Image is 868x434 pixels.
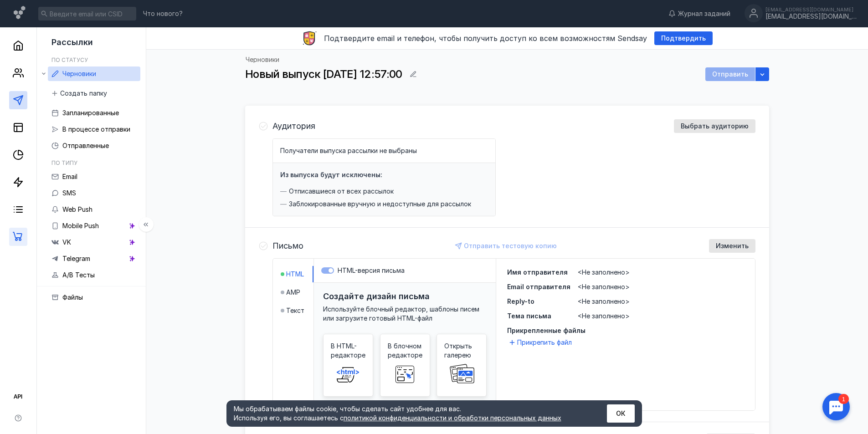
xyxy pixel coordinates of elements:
[62,205,92,213] span: Web Push
[765,7,857,12] div: [EMAIL_ADDRESS][DOMAIN_NAME]
[48,251,140,266] a: Telegram
[674,119,755,133] button: Выбрать аудиторию
[48,202,140,217] a: Web Push
[62,142,109,149] span: Отправленные
[507,312,551,320] span: Тема письма
[323,291,430,301] h3: Создайте дизайн письма
[507,283,570,291] span: Email отправителя
[517,338,572,347] span: Прикрепить файл
[289,199,471,209] span: Заблокированные вручную и недоступные для рассылок
[48,235,140,250] a: VK
[681,123,749,130] span: Выбрать аудиторию
[654,31,713,45] button: Подтвердить
[246,56,279,63] a: Черновики
[245,67,402,81] span: Новый выпуск [DATE] 12:57:00
[331,342,365,360] span: В HTML-редакторе
[272,241,303,250] h4: Письмо
[338,266,405,274] span: HTML-версия письма
[344,414,561,422] a: политикой конфиденциальности и обработки персональных данных
[280,171,382,179] h4: Из выпуска будут исключены:
[48,106,140,120] a: Запланированные
[62,238,71,246] span: VK
[62,255,90,262] span: Telegram
[286,270,304,279] span: HTML
[48,138,140,153] a: Отправленные
[578,283,630,291] span: <Не заполнено>
[507,337,575,348] button: Прикрепить файл
[62,271,95,279] span: A/B Тесты
[60,90,107,97] span: Создать папку
[62,173,77,180] span: Email
[661,35,706,42] span: Подтвердить
[507,326,744,335] span: Прикрепленные файлы
[578,268,630,276] span: <Не заполнено>
[48,169,140,184] a: Email
[765,13,857,20] div: [EMAIL_ADDRESS][DOMAIN_NAME]
[286,306,304,315] span: Текст
[388,342,422,360] span: В блочном редакторе
[48,290,140,305] a: Файлы
[709,239,755,253] button: Изменить
[143,10,183,17] span: Что нового?
[48,268,140,282] a: A/B Тесты
[678,9,730,18] span: Журнал заданий
[62,222,99,230] span: Mobile Push
[578,312,630,320] span: <Не заполнено>
[280,147,417,154] span: Получатели выпуска рассылки не выбраны
[21,5,31,15] div: 1
[234,404,585,423] div: Мы обрабатываем файлы cookie, чтобы сделать сайт удобнее для вас. Используя его, вы соглашаетесь c
[62,70,96,77] span: Черновики
[51,37,93,47] span: Рассылки
[62,293,83,301] span: Файлы
[51,159,77,166] h5: По типу
[507,268,568,276] span: Имя отправителя
[323,305,479,322] span: Используйте блочный редактор, шаблоны писем или загрузите готовый HTML-файл
[286,288,300,297] span: AMP
[289,187,394,196] span: Отписавшиеся от всех рассылок
[38,7,136,20] input: Введите email или CSID
[51,56,88,63] h5: По статусу
[607,404,635,423] button: ОК
[48,186,140,200] a: SMS
[48,219,140,233] a: Mobile Push
[716,242,749,250] span: Изменить
[62,125,130,133] span: В процессе отправки
[62,109,119,117] span: Запланированные
[48,122,140,137] a: В процессе отправки
[272,122,315,131] h4: Аудитория
[664,9,735,18] a: Журнал заданий
[62,189,76,197] span: SMS
[139,10,187,17] a: Что нового?
[578,297,630,305] span: <Не заполнено>
[324,34,647,43] span: Подтвердите email и телефон, чтобы получить доступ ко всем возможностям Sendsay
[48,87,112,100] button: Создать папку
[507,297,534,305] span: Reply-to
[444,342,479,360] span: Открыть галерею
[48,66,140,81] a: Черновики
